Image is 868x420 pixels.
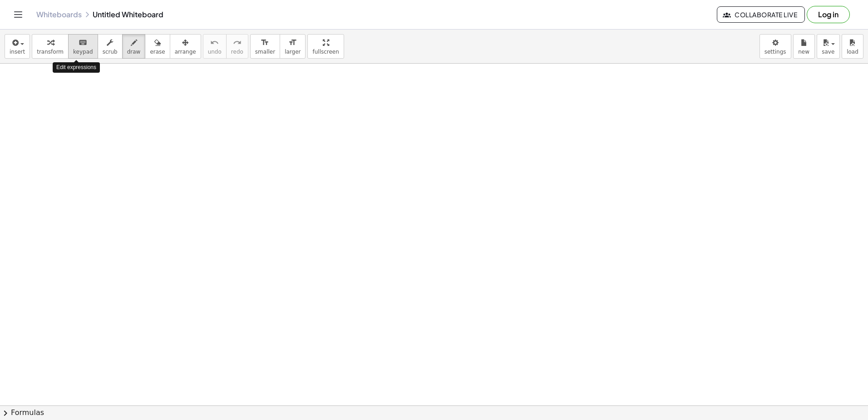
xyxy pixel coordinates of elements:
[250,34,280,59] button: format_sizesmaller
[288,37,297,48] i: format_size
[817,34,840,59] button: save
[226,34,248,59] button: redoredo
[203,34,227,59] button: undoundo
[5,34,30,59] button: insert
[53,62,100,73] div: Edit expressions
[175,49,196,55] span: arrange
[36,10,82,19] a: Whiteboards
[10,49,25,55] span: insert
[150,49,165,55] span: erase
[68,34,98,59] button: keyboardkeypad
[822,49,834,55] span: save
[79,37,87,48] i: keyboard
[807,6,850,23] button: Log in
[280,34,306,59] button: format_sizelarger
[208,49,222,55] span: undo
[842,34,863,59] button: load
[103,49,118,55] span: scrub
[725,10,797,19] span: Collaborate Live
[764,49,786,55] span: settings
[127,49,141,55] span: draw
[285,49,301,55] span: larger
[145,34,170,59] button: erase
[312,49,339,55] span: fullscreen
[717,6,805,23] button: Collaborate Live
[307,34,344,59] button: fullscreen
[37,49,64,55] span: transform
[261,37,269,48] i: format_size
[255,49,275,55] span: smaller
[170,34,201,59] button: arrange
[73,49,93,55] span: keypad
[231,49,243,55] span: redo
[847,49,858,55] span: load
[122,34,146,59] button: draw
[32,34,69,59] button: transform
[798,49,809,55] span: new
[793,34,815,59] button: new
[759,34,791,59] button: settings
[98,34,123,59] button: scrub
[210,37,219,48] i: undo
[11,7,25,22] button: Toggle navigation
[233,37,242,48] i: redo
